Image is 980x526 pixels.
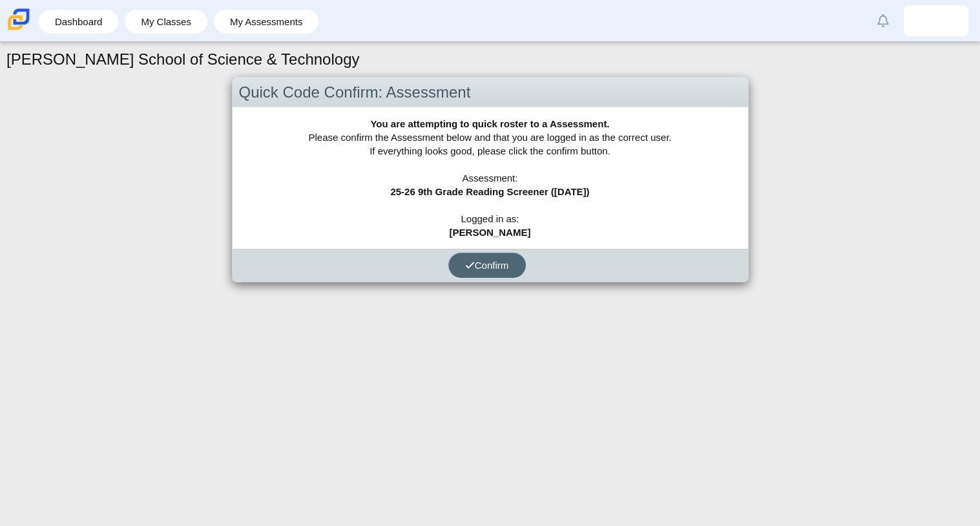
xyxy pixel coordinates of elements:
b: [PERSON_NAME] [450,227,531,238]
a: Dashboard [45,10,112,34]
div: Please confirm the Assessment below and that you are logged in as the correct user. If everything... [233,107,748,249]
a: Alerts [869,6,897,35]
img: Carmen School of Science & Technology [5,6,32,33]
a: My Assessments [220,10,313,34]
a: Carmen School of Science & Technology [5,24,32,35]
h1: [PERSON_NAME] School of Science & Technology [6,48,360,70]
a: malik.carter.yw2XeO [904,5,968,36]
div: Quick Code Confirm: Assessment [233,78,748,108]
span: Confirm [465,260,509,271]
img: malik.carter.yw2XeO [926,10,946,31]
button: Confirm [448,253,526,278]
a: My Classes [131,10,201,34]
b: 25-26 9th Grade Reading Screener ([DATE]) [390,186,589,197]
b: You are attempting to quick roster to a Assessment. [370,118,609,129]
